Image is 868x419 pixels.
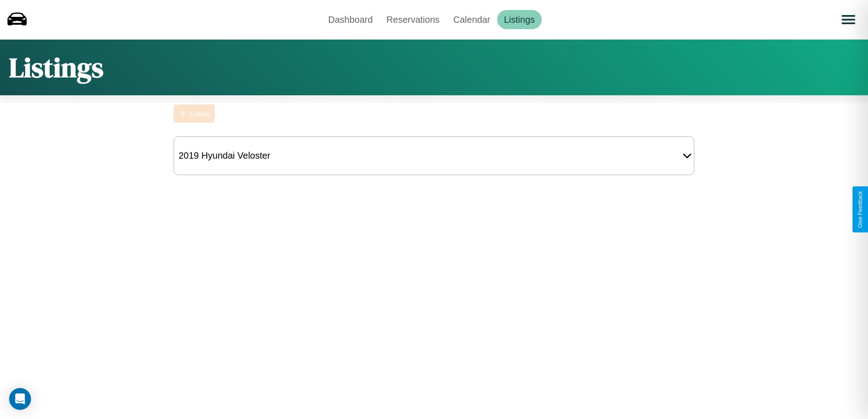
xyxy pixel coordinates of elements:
[321,10,380,29] a: Dashboard
[380,10,447,29] a: Reservations
[857,191,863,228] div: Give Feedback
[836,7,861,32] button: Open menu
[174,146,275,166] div: 2019 Hyundai Veloster
[190,110,210,118] div: Listing
[174,104,215,123] button: Listing
[497,10,542,29] a: Listings
[9,49,103,86] h1: Listings
[447,10,497,29] a: Calendar
[9,388,31,410] div: Open Intercom Messenger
